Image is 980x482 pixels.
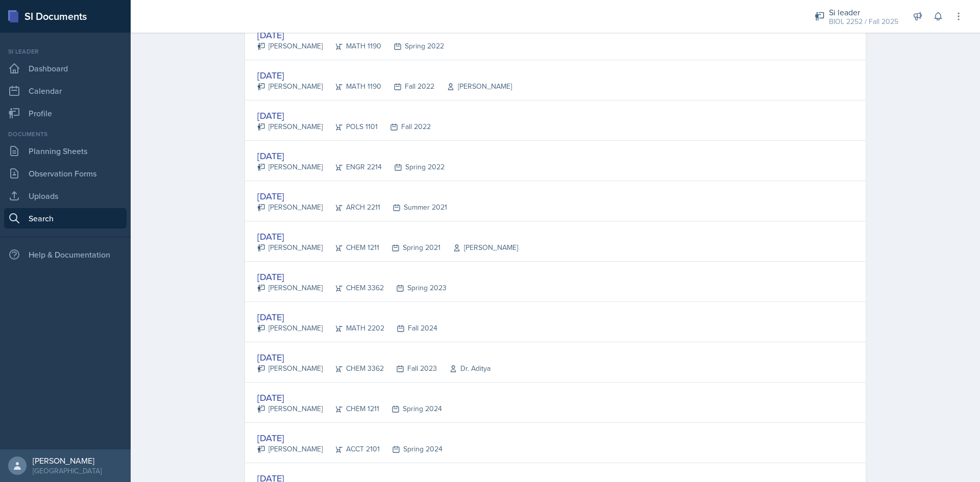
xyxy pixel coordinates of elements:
div: Si leader [829,6,898,18]
div: [DATE] [257,310,437,324]
div: Spring 2022 [381,41,444,52]
div: CHEM 1211 [323,242,379,253]
a: Profile [4,103,127,123]
div: [PERSON_NAME] [434,81,512,92]
a: Planning Sheets [4,141,127,161]
div: [PERSON_NAME] [257,202,323,213]
div: [PERSON_NAME] [257,444,323,454]
div: BIOL 2252 / Fall 2025 [829,16,898,27]
div: [PERSON_NAME] [257,283,323,293]
div: CHEM 3362 [323,283,384,293]
div: Fall 2022 [378,121,431,132]
div: MATH 2202 [323,323,384,334]
div: [DATE] [257,230,518,243]
div: [DATE] [257,189,447,203]
div: Fall 2022 [381,81,434,92]
div: [PERSON_NAME] [257,363,323,374]
div: Spring 2022 [382,162,445,172]
div: ENGR 2214 [323,162,382,172]
a: Observation Forms [4,163,127,184]
div: Dr. Aditya [437,363,491,374]
div: Spring 2024 [380,444,443,454]
div: [DATE] [257,28,444,42]
div: [PERSON_NAME] [257,242,323,253]
a: Calendar [4,81,127,101]
div: [PERSON_NAME] [257,403,323,414]
a: Search [4,208,127,229]
div: Fall 2024 [384,323,437,334]
div: Documents [4,130,127,139]
div: CHEM 3362 [323,363,384,374]
div: [DATE] [257,68,512,82]
a: Uploads [4,186,127,206]
div: [DATE] [257,431,443,445]
div: ACCT 2101 [323,444,380,454]
div: [DATE] [257,109,431,122]
div: ARCH 2211 [323,202,380,213]
div: MATH 1190 [323,81,381,92]
div: [PERSON_NAME] [440,242,518,253]
div: Help & Documentation [4,244,127,265]
div: [PERSON_NAME] [33,455,102,466]
div: MATH 1190 [323,41,381,52]
div: [DATE] [257,149,445,163]
a: Dashboard [4,58,127,79]
div: Spring 2023 [384,283,447,293]
div: [PERSON_NAME] [257,121,323,132]
div: [PERSON_NAME] [257,162,323,172]
div: [DATE] [257,350,491,364]
div: [PERSON_NAME] [257,81,323,92]
div: POLS 1101 [323,121,378,132]
div: Fall 2023 [384,363,437,374]
div: [DATE] [257,270,447,284]
div: CHEM 1211 [323,403,379,414]
div: Si leader [4,47,127,56]
div: Summer 2021 [380,202,447,213]
div: [PERSON_NAME] [257,41,323,52]
div: [DATE] [257,391,442,404]
div: [PERSON_NAME] [257,323,323,334]
div: [GEOGRAPHIC_DATA] [33,466,102,476]
div: Spring 2021 [379,242,440,253]
div: Spring 2024 [379,403,442,414]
